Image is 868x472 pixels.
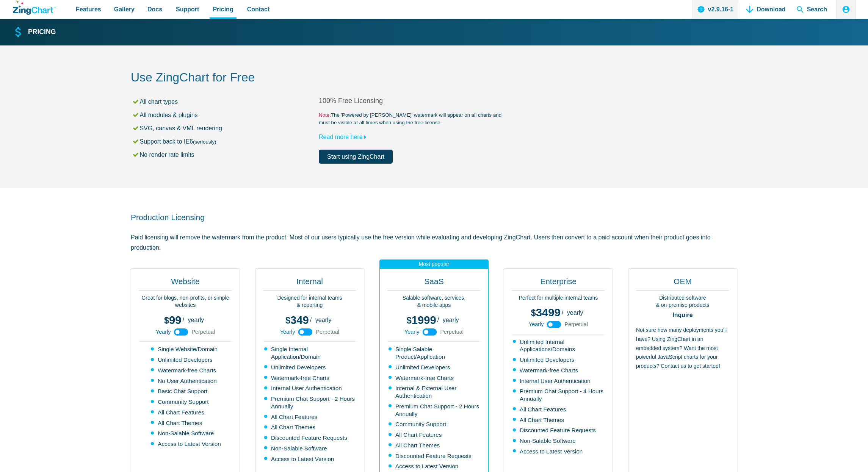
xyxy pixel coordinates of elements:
li: Single Website/Domain [151,345,221,353]
span: 1999 [407,314,436,326]
li: Non-Salable Software [151,430,221,437]
span: yearly [443,317,459,323]
p: Paid licensing will remove the watermark from the product. Most of our users typically use the fr... [131,232,737,253]
span: yearly [315,317,332,323]
span: / [310,317,312,323]
span: Yearly [404,329,419,334]
li: Single Salable Product/Application [389,345,481,361]
li: Internal User Authentication [513,377,605,385]
span: Yearly [156,329,171,334]
li: Non-Salable Software [264,445,356,452]
li: All Chart Features [513,406,605,413]
li: Internal & External User Authentication [389,384,481,400]
p: Distributed software & on-premise products [636,294,729,309]
li: Access to Latest Version [389,463,481,470]
span: Gallery [114,4,135,14]
li: Watermark-free Charts [264,374,356,382]
h2: OEM [636,276,729,291]
h2: 100% Free Licensing [319,97,507,105]
a: Start using ZingChart [319,150,393,164]
span: Note: [319,112,331,118]
strong: Pricing [28,29,56,36]
h2: Website [139,276,232,291]
li: Watermark-free Charts [513,367,605,374]
p: Great for blogs, non-profits, or simple websites [139,294,232,309]
li: All Chart Themes [389,442,481,449]
span: Features [76,4,101,14]
span: Perpetual [191,329,215,334]
li: No render rate limits [132,150,319,160]
a: ZingChart Logo. Click to return to the homepage [13,1,56,15]
span: Support [176,4,199,14]
li: All Chart Features [389,431,481,439]
li: Premium Chat Support - 4 Hours Annually [513,388,605,403]
span: / [437,317,439,323]
span: Yearly [280,329,295,334]
p: Perfect for multiple internal teams [512,294,605,302]
h2: SaaS [387,276,481,291]
li: All chart types [132,97,319,107]
span: yearly [188,317,204,323]
li: Discounted Feature Requests [389,452,481,460]
li: SVG, canvas & VML rendering [132,123,319,133]
li: Access to Latest Version [513,448,605,455]
li: Community Support [151,398,221,406]
li: Discounted Feature Requests [264,434,356,442]
span: 3499 [531,306,561,319]
li: All Chart Themes [513,416,605,424]
span: Contact [247,4,270,14]
span: Perpetual [440,329,464,334]
h2: Internal [263,276,356,291]
li: Internal User Authentication [264,384,356,392]
span: Yearly [529,322,544,327]
span: Perpetual [564,322,588,327]
small: (seriously) [193,139,216,145]
li: Unlimited Developers [389,364,481,371]
li: All Chart Themes [264,424,356,431]
li: No User Authentication [151,377,221,385]
span: Perpetual [316,329,339,334]
li: All Chart Features [151,409,221,416]
a: Pricing [13,26,56,39]
li: Support back to IE6 [132,136,319,147]
p: Salable software, services, & mobile apps [387,294,481,309]
span: / [183,317,184,323]
li: Unlimited Developers [264,364,356,371]
li: Watermark-free Charts [151,367,221,374]
li: Premium Chat Support - 2 Hours Annually [389,403,481,418]
span: Pricing [213,4,233,14]
span: 99 [164,314,181,326]
li: All Chart Features [264,413,356,421]
li: Watermark-free Charts [389,374,481,382]
span: / [562,310,563,316]
li: Basic Chat Support [151,388,221,395]
li: Premium Chat Support - 2 Hours Annually [264,395,356,410]
strong: Inquire [636,312,729,318]
h2: Use ZingChart for Free [131,70,737,87]
li: All modules & plugins [132,110,319,120]
li: Unlimited Developers [513,356,605,364]
li: Discounted Feature Requests [513,427,605,434]
span: 349 [285,314,309,326]
a: Read more here [319,134,370,140]
li: Unlimited Internal Applications/Domains [513,338,605,353]
li: All Chart Themes [151,419,221,427]
li: Access to Latest Version [264,455,356,463]
span: Docs [147,4,162,14]
h2: Enterprise [512,276,605,291]
li: Access to Latest Version [151,440,221,448]
small: The 'Powered by [PERSON_NAME]' watermark will appear on all charts and must be visible at all tim... [319,111,507,127]
li: Non-Salable Software [513,437,605,445]
li: Unlimited Developers [151,356,221,364]
li: Single Internal Application/Domain [264,345,356,361]
h2: Production Licensing [131,212,737,222]
p: Designed for internal teams & reporting [263,294,356,309]
span: yearly [567,309,583,316]
li: Community Support [389,420,481,428]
